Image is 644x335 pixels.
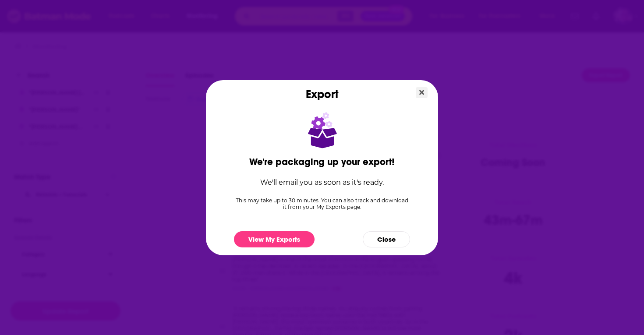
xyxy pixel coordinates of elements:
[206,87,438,111] h1: Export
[234,197,410,210] p: This may take up to 30 minutes. You can also track and download it from your My Exports page.
[234,231,315,247] a: View My Exports
[416,87,428,98] button: Close
[308,111,337,149] img: Package with cogs
[363,231,410,247] button: Close
[249,156,395,168] h2: We're packaging up your export!
[260,178,384,187] h3: We'll email you as soon as it's ready.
